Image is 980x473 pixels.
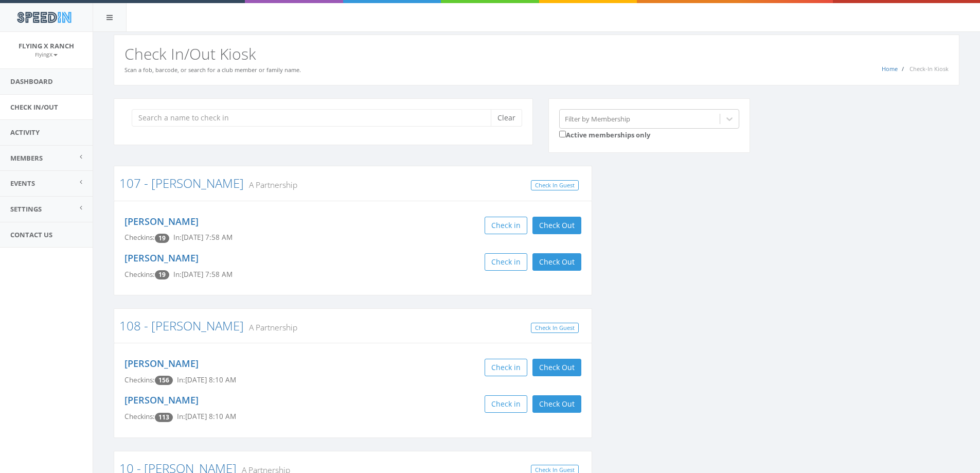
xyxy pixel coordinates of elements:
button: Check Out [532,217,581,234]
span: Checkin count [155,270,169,279]
span: Checkins: [124,412,155,421]
a: Check In Guest [531,180,579,191]
a: Check In Guest [531,323,579,334]
span: Members [10,153,43,163]
span: Checkins: [124,375,155,384]
span: Events [10,179,35,188]
span: Settings [10,204,42,214]
a: FlyingX [35,49,58,59]
a: [PERSON_NAME] [124,215,199,227]
input: Search a name to check in [132,109,498,127]
button: Check in [485,253,527,271]
button: Check in [485,395,527,413]
a: [PERSON_NAME] [124,252,199,264]
button: Clear [491,109,522,127]
div: Filter by Membership [565,114,630,124]
button: Check Out [532,395,581,413]
h2: Check In/Out Kiosk [124,45,949,62]
span: Check-In Kiosk [910,65,949,73]
span: In: [DATE] 8:10 AM [177,412,236,421]
span: Checkin count [155,234,169,243]
small: FlyingX [35,51,58,58]
button: Check Out [532,359,581,376]
a: Home [882,65,898,73]
button: Check in [485,217,527,234]
span: Checkins: [124,233,155,242]
span: Contact Us [10,230,52,239]
span: In: [DATE] 8:10 AM [177,375,236,384]
span: Checkin count [155,413,173,422]
span: In: [DATE] 7:58 AM [173,233,233,242]
span: Checkin count [155,376,173,385]
button: Check Out [532,253,581,271]
small: A Partnership [244,322,297,333]
span: Flying X Ranch [19,41,74,50]
span: Checkins: [124,270,155,279]
span: In: [DATE] 7:58 AM [173,270,233,279]
a: [PERSON_NAME] [124,394,199,406]
a: [PERSON_NAME] [124,357,199,370]
button: Check in [485,359,527,376]
a: 107 - [PERSON_NAME] [119,174,244,191]
small: A Partnership [244,179,297,190]
img: speedin_logo.png [12,8,76,27]
a: 108 - [PERSON_NAME] [119,317,244,334]
input: Active memberships only [559,131,566,137]
small: Scan a fob, barcode, or search for a club member or family name. [124,66,301,74]
label: Active memberships only [559,129,650,140]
